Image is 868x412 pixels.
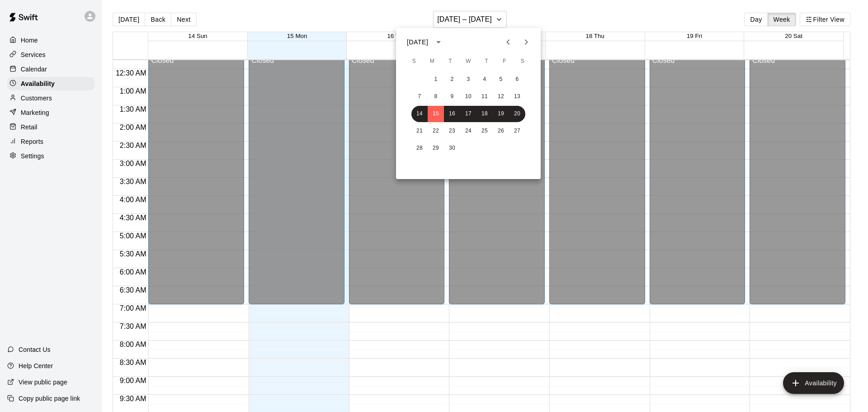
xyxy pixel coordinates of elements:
button: 2 [444,71,460,88]
span: Tuesday [442,52,458,71]
span: Thursday [478,52,495,71]
button: 24 [460,123,476,139]
button: 14 [411,106,428,122]
button: 30 [444,140,460,156]
span: Monday [424,52,440,71]
button: 8 [428,89,444,105]
button: 1 [428,71,444,88]
button: 15 [428,106,444,122]
button: 28 [411,140,428,156]
button: 27 [509,123,525,139]
button: 22 [428,123,444,139]
span: Friday [496,52,513,71]
button: 23 [444,123,460,139]
div: [DATE] [407,38,428,47]
button: 6 [509,71,525,88]
button: 9 [444,89,460,105]
span: Saturday [514,52,531,71]
button: 18 [476,106,493,122]
button: 7 [411,89,428,105]
button: 4 [476,71,493,88]
button: 25 [476,123,493,139]
button: 11 [476,89,493,105]
button: 12 [493,89,509,105]
span: Sunday [406,52,422,71]
button: 5 [493,71,509,88]
button: 10 [460,89,476,105]
button: 3 [460,71,476,88]
button: calendar view is open, switch to year view [431,34,446,50]
button: 17 [460,106,476,122]
button: 26 [493,123,509,139]
button: 19 [493,106,509,122]
button: 21 [411,123,428,139]
button: Previous month [499,33,517,51]
button: 20 [509,106,525,122]
button: 29 [428,140,444,156]
button: 16 [444,106,460,122]
button: 13 [509,89,525,105]
button: Next month [517,33,535,51]
span: Wednesday [460,52,476,71]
